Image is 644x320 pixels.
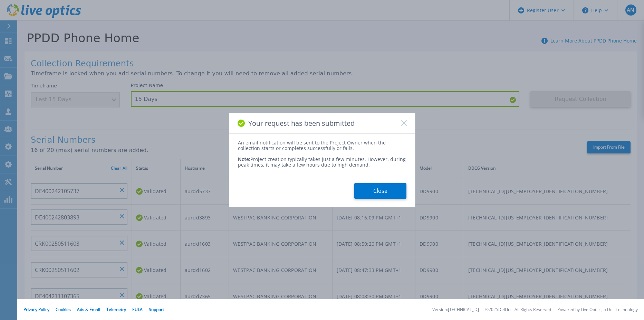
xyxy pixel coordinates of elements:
a: Support [149,307,164,312]
button: Close [354,183,406,199]
li: © 2025 Dell Inc. All Rights Reserved [485,308,551,312]
a: Telemetry [106,307,126,312]
div: Project creation typically takes just a few minutes. However, during peak times, it may take a fe... [238,151,406,168]
a: EULA [132,307,143,312]
span: Your request has been submitted [248,119,355,127]
li: Version: [TECHNICAL_ID] [432,308,479,312]
a: Cookies [56,307,71,312]
div: An email notification will be sent to the Project Owner when the collection starts or completes s... [238,140,406,151]
a: Privacy Policy [23,307,49,312]
li: Powered by Live Optics, a Dell Technology [557,308,638,312]
span: Note: [238,156,250,162]
a: Ads & Email [77,307,100,312]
